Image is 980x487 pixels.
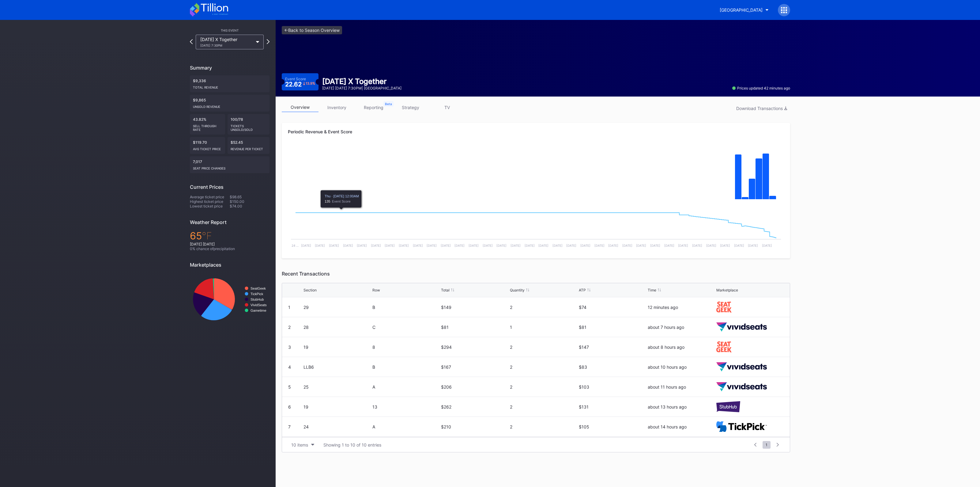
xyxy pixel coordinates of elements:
div: $167 [441,364,508,370]
text: StubHub [251,298,264,301]
text: [DATE] [371,244,381,247]
text: [DATE] [357,244,367,247]
div: 7 [288,424,291,429]
div: 22.62 [285,81,315,87]
text: [DATE] [664,244,674,247]
text: [DATE] [706,244,716,247]
div: $294 [441,344,508,350]
div: ATP [579,288,586,292]
img: seatGeek.svg [716,302,731,312]
div: 65 [190,230,269,242]
text: [DATE] [454,244,465,247]
a: inventory [318,103,355,112]
div: 2 [510,404,577,409]
text: [DATE] [315,244,325,247]
div: 43.82% [190,114,225,135]
svg: Chart title [190,272,269,326]
div: LLB6 [303,364,371,370]
div: about 10 hours ago [648,364,715,370]
text: Gametime [251,309,266,312]
a: TV [429,103,466,112]
div: Lowest ticket price [190,204,230,208]
text: [DATE] [594,244,605,247]
div: Download Transactions [736,106,787,111]
a: <-Back to Season Overview [282,26,342,34]
button: Download Transactions [733,104,790,112]
text: TickPick [251,292,263,296]
text: [DATE] [496,244,507,247]
div: 29 [303,305,371,310]
div: Avg ticket price [193,145,222,151]
div: $105 [579,424,646,429]
div: 25 [303,384,371,390]
text: VividSeats [251,303,267,307]
div: [DATE] 7:30PM [200,44,253,47]
img: stubHub.svg [716,401,740,412]
div: A [372,384,440,390]
text: [DATE] [720,244,730,247]
text: [DATE] [678,244,688,247]
a: strategy [392,103,429,112]
div: Marketplaces [190,262,269,268]
div: 1 [510,325,577,330]
div: seat price changes [193,164,266,170]
text: [DATE] [538,244,548,247]
text: [DATE] [525,244,535,247]
div: 13 [372,404,440,409]
text: [DATE] [622,244,632,247]
div: Summary [190,65,269,71]
text: [DATE] [734,244,744,247]
text: [DATE] [399,244,409,247]
div: $150.00 [230,199,269,204]
div: $262 [441,404,508,409]
div: $74 [579,305,646,310]
div: Highest ticket price [190,199,230,204]
div: Marketplace [716,288,738,292]
div: $131 [579,404,646,409]
div: [DATE] X Together [200,37,253,47]
div: 0 % chance of precipitation [190,246,269,251]
div: $147 [579,344,646,350]
img: vividSeats.svg [716,322,767,332]
div: 7,017 [190,156,269,173]
img: vividSeats.svg [716,382,767,392]
div: about 7 hours ago [648,325,715,330]
text: [DATE] [566,244,576,247]
div: 12 minutes ago [648,305,715,310]
div: $83 [579,364,646,370]
div: [GEOGRAPHIC_DATA] [720,7,763,13]
text: [DATE] [441,244,451,247]
div: Weather Report [190,219,269,225]
div: 2 [510,424,577,429]
div: $103 [579,384,646,390]
div: 10 items [291,442,308,447]
div: Prices updated 42 minutes ago [732,86,790,90]
text: [DATE] [748,244,758,247]
text: [DATE] [427,244,437,247]
div: 100/78 [228,114,270,135]
text: [DATE] [650,244,660,247]
div: B [372,305,440,310]
div: Periodic Revenue & Event Score [288,129,784,134]
div: A [372,424,440,429]
img: TickPick_logo.svg [716,421,767,432]
span: 1 [763,441,771,449]
div: 8 [372,344,440,350]
a: reporting [355,103,392,112]
div: $9,336 [190,75,269,92]
div: Current Prices [190,184,269,190]
div: 2 [510,364,577,370]
text: [DATE] [511,244,521,247]
text: [DATE] [762,244,772,247]
div: [DATE] [DATE] [190,242,269,246]
div: $98.65 [230,195,269,199]
div: $210 [441,424,508,429]
div: 24 [303,424,371,429]
div: Tickets Unsold/Sold [231,122,267,131]
text: [DATE] [301,244,311,247]
div: Recent Transactions [282,271,790,277]
div: 4 [288,364,291,370]
div: 19 [303,344,371,350]
div: 1 [288,305,290,310]
div: Total [441,288,450,292]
